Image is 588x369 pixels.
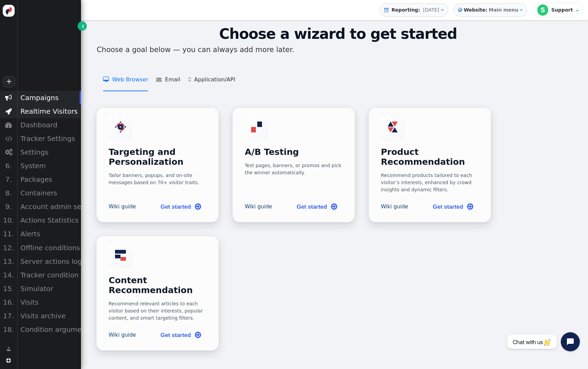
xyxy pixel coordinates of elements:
[97,24,579,45] h1: Choose a wizard to get started
[78,21,87,31] a: 
[109,203,136,211] a: Wiki guide
[195,202,201,212] span: 
[156,77,165,82] span: 
[97,45,579,55] p: Choose a goal below — you can always add more later.
[467,202,473,212] span: 
[17,159,81,173] div: System
[489,7,518,13] b: Main menu
[462,6,489,14] b: Website:
[441,7,444,12] span: 
[3,76,15,87] a: +
[195,330,201,340] span: 
[6,346,11,353] span: 
[103,77,112,82] span: 
[17,186,81,200] div: Containers
[17,295,81,309] div: Visits
[3,5,15,17] img: logo-icon.svg
[17,200,81,213] div: Account admin settings
[155,327,207,342] a: Get started
[17,91,81,105] div: Campaigns
[537,4,548,15] div: S
[17,282,81,295] div: Simulator
[458,6,462,14] span: 
[551,7,574,13] div: Support
[6,358,11,363] span: 
[5,108,12,115] span: 
[17,118,81,132] div: Dashboard
[17,255,81,268] div: Server actions log
[109,300,207,322] div: Recommend relevant articles to each visitor based on their interests, popular content, and smart ...
[423,7,439,13] span: [DATE]
[156,68,180,91] li: Email
[381,203,408,211] a: Wiki guide
[17,241,81,255] div: Offline conditions
[115,122,126,132] img: actions.svg
[82,22,84,30] span: 
[109,147,207,167] h3: Targeting and Personalization
[17,213,81,227] div: Actions Statistics
[245,203,272,211] a: Wiki guide
[17,173,81,186] div: Packages
[17,309,81,323] div: Visits archive
[17,336,81,350] div: Condition search word
[17,105,81,118] div: Realtime Visitors
[2,343,16,355] a: 
[103,68,148,91] li: Web Browser
[387,122,398,132] img: products_recom.svg
[109,172,207,186] div: Tailor banners, popups, and on-site messages based on 70+ visitor traits.
[109,276,207,295] h3: Content Recommendation
[17,145,81,159] div: Settings
[520,7,523,12] span: 
[189,68,235,91] li: Application/API
[17,268,81,282] div: Tracker condition state
[381,172,479,193] div: Recommend products tailored to each visitor’s interests, enhanced by crowd insights and dynamic f...
[381,147,479,167] h3: Product Recommendation
[251,122,262,132] img: ab.svg
[115,250,126,261] img: articles_recom.svg
[189,77,194,82] span: 
[331,202,337,212] span: 
[384,7,389,12] span: 
[17,132,81,145] div: Tracker Settings
[5,122,12,128] span: 
[17,227,81,241] div: Alerts
[390,7,421,13] b: Reporting:
[576,8,579,13] span: 
[155,199,207,214] a: Get started
[5,94,12,101] span: 
[245,147,343,157] h3: A/B Testing
[5,135,12,142] span: 
[291,199,343,214] a: Get started
[17,323,81,336] div: Condition argument strength
[5,149,12,156] span: 
[427,199,479,214] a: Get started
[109,331,136,339] a: Wiki guide
[245,162,343,176] div: Test pages, banners, or promos and pick the winner automatically.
